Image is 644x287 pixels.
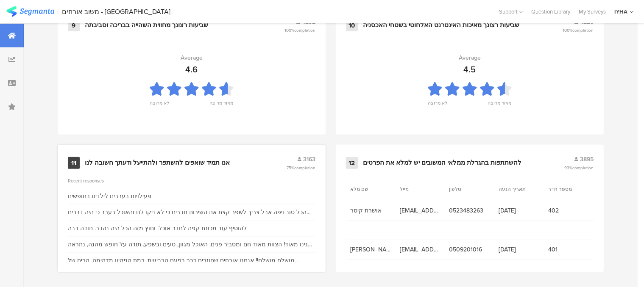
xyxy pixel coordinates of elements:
img: segmanta logo [6,6,54,17]
div: לא מרוצה [150,99,170,111]
span: 93% [564,165,594,171]
div: משוב אורחים - [GEOGRAPHIC_DATA] [62,8,171,16]
div: Average [181,53,203,62]
span: 402 [548,206,589,215]
span: 3163 [303,155,315,164]
span: completion [572,165,594,171]
div: לא מרוצה [428,99,448,111]
div: Recent responses [68,177,315,184]
div: 12 [346,157,358,169]
div: הכל טוב ויפה אבל צריך לשפר קצת את השירות חדרים כי לא ניקו לנו והאוכל בערב כי היה דברים שהיו כמה י... [68,208,315,217]
div: 4.6 [186,63,198,76]
div: שביעות רצונך מאיכות האינטרנט האלחוטי בשטחי האכסניה [363,21,519,30]
div: 9 [68,19,80,31]
span: [PERSON_NAME] [350,245,391,254]
div: מאוד מרוצה [488,99,512,111]
a: My Surveys [574,8,610,16]
span: completion [572,27,594,33]
div: אנו תמיד שואפים להשתפר ולהתייעל ודעתך חשובה לנו [85,159,230,167]
section: מייל [400,185,438,193]
div: מאוד מרוצה [210,99,234,111]
div: IYHA [614,8,627,16]
div: 11 [68,157,80,169]
div: Average [459,53,481,62]
section: טלפון [449,185,488,193]
span: 0509201016 [449,245,491,254]
a: Question Library [527,8,574,16]
div: פעילויות בערבים לילדים בחופשים [68,192,151,201]
span: 0523483263 [449,206,491,215]
span: [EMAIL_ADDRESS][DOMAIN_NAME] [400,245,441,254]
div: מושלם מושלם!! אנחנו אורחים שחוזרים כבר בפעם הרביעית, רמת הניקיון מדהימה, הריח של המגבות כאילו כוב... [68,256,315,265]
div: להוסיף עוד מכונת קפה לחדר אוכל. וחוץ מזה הכל היה נהדר. תודה רבה [68,224,247,233]
div: שביעות רצונך מחווית השהייה בבריכה וסביבתה [85,21,208,30]
span: [DATE] [499,206,540,215]
div: Support [499,5,523,18]
span: completion [294,165,315,171]
span: 100% [563,27,594,33]
span: completion [294,27,315,33]
div: 4.5 [464,63,476,76]
div: 10 [346,19,358,31]
span: 401 [548,245,589,254]
span: [DATE] [499,245,540,254]
div: להשתתפות בהגרלת ממלאי המשובים יש למלא את הפרטים [363,159,521,167]
span: 3895 [580,155,594,164]
span: [EMAIL_ADDRESS][DOMAIN_NAME] [400,206,441,215]
span: אושרת קיסר [350,206,391,215]
div: נהנינו מאוד! הצוות מאוד חם ומסביר פנים. האוכל מגוון, טעים ובשפע. תודה על חופש מהנה, נתראה בפעם הבאה. [68,240,315,249]
span: 75% [287,165,315,171]
section: מספר חדר [548,185,586,193]
section: תאריך הגעה [499,185,537,193]
div: | [58,7,59,17]
span: 100% [284,27,315,33]
section: שם מלא [350,185,388,193]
